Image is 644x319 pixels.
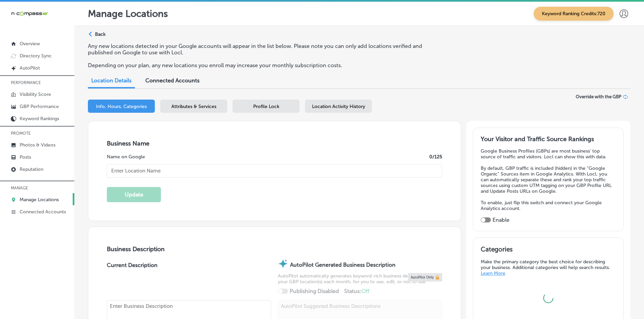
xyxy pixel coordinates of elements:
[534,7,614,21] span: Keyword Ranking Credits: 720
[493,217,509,223] label: Enable
[107,262,158,300] label: Current Description
[481,259,616,276] p: Make the primary category the best choice for describing your business. Additional categories wil...
[91,77,132,84] span: Location Details
[481,148,616,160] p: Google Business Profiles (GBPs) are most business' top source of traffic and visitors. Locl can s...
[20,197,59,203] p: Manage Locations
[145,77,199,84] span: Connected Accounts
[20,53,52,59] p: Directory Sync
[88,8,168,19] p: Manage Locations
[481,270,505,276] a: Learn More
[20,154,31,160] p: Posts
[20,209,66,215] p: Connected Accounts
[481,200,616,211] p: To enable, just flip this switch and connect your Google Analytics account.
[481,245,616,256] h3: Categories
[88,43,440,56] p: Any new locations detected in your Google accounts will appear in the list below. Please note you...
[20,116,59,122] p: Keyword Rankings
[171,104,216,109] span: Attributes & Services
[20,91,51,97] p: Visibility Score
[20,142,55,148] p: Photos & Videos
[20,41,40,47] p: Overview
[481,135,616,143] h3: Your Visitor and Traffic Source Rankings
[253,104,279,109] span: Profile Lock
[312,104,365,109] span: Location Activity History
[96,104,147,109] span: Info, Hours, Categories
[20,65,40,71] p: AutoPilot
[20,166,43,172] p: Reputation
[107,154,145,160] label: Name on Google
[95,31,105,37] p: Back
[107,164,442,178] input: Enter Location Name
[107,140,442,147] h3: Business Name
[429,154,442,160] label: 0 /125
[107,187,161,202] button: Update
[278,259,288,269] img: autopilot-icon
[576,94,621,99] span: Override with the GBP
[107,245,442,253] h3: Business Description
[290,262,396,268] strong: AutoPilot Generated Business Description
[88,62,440,69] p: Depending on your plan, any new locations you enroll may increase your monthly subscription costs.
[20,104,59,109] p: GBP Performance
[481,165,616,194] p: By default, GBP traffic is included (hidden) in the "Google Organic" Sources item in Google Analy...
[11,10,48,17] img: 660ab0bf-5cc7-4cb8-ba1c-48b5ae0f18e60NCTV_CLogo_TV_Black_-500x88.png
